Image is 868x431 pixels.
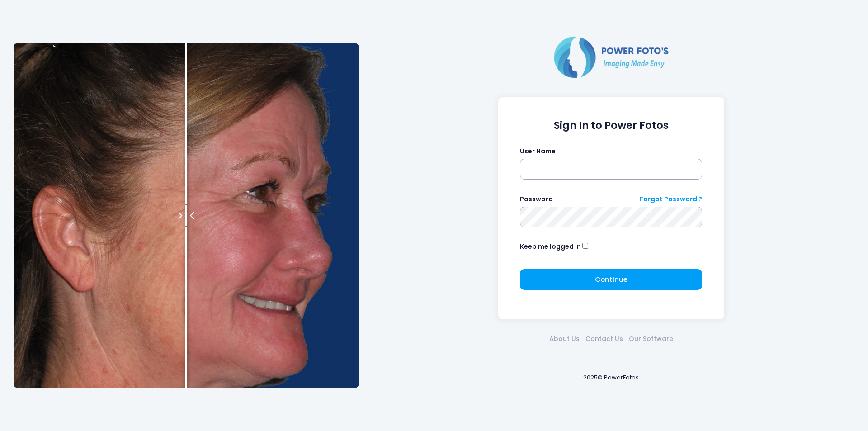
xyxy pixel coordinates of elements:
[595,275,627,284] span: Continue
[520,147,556,156] label: User Name
[520,269,702,290] button: Continue
[582,334,626,344] a: Contact Us
[368,358,854,397] div: 2025© PowerFotos
[520,194,553,204] label: Password
[520,242,581,251] label: Keep me logged in
[520,119,702,132] h1: Sign In to Power Fotos
[640,194,702,204] a: Forgot Password ?
[626,334,676,344] a: Our Software
[546,334,582,344] a: About Us
[550,34,672,80] img: Logo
